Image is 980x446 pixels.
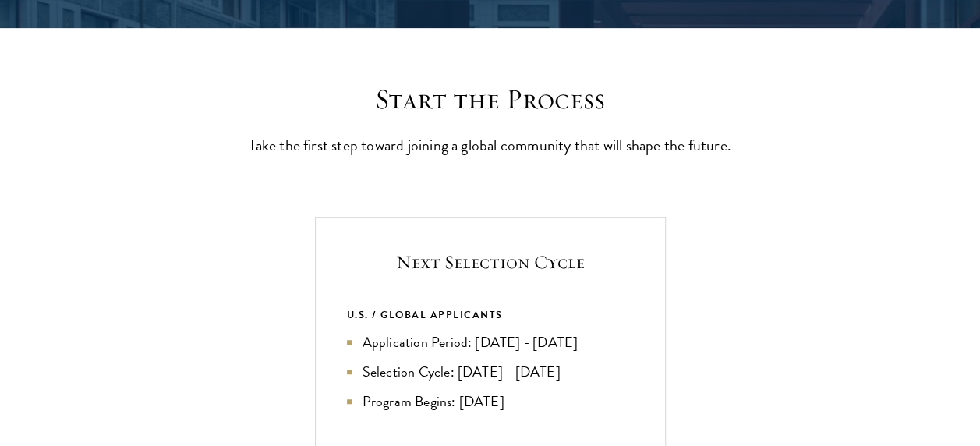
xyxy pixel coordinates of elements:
h5: Next Selection Cycle [347,249,634,275]
li: Selection Cycle: [DATE] - [DATE] [347,361,634,383]
div: U.S. / GLOBAL APPLICANTS [347,306,634,324]
h2: Start the Process [249,83,732,116]
p: Take the first step toward joining a global community that will shape the future. [249,132,732,158]
li: Program Begins: [DATE] [347,391,634,412]
li: Application Period: [DATE] - [DATE] [347,331,634,353]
